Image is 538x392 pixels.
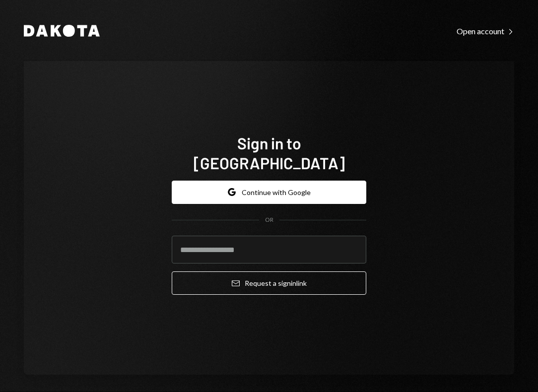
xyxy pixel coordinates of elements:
div: Open account [457,26,514,36]
button: Request a signinlink [172,271,366,295]
h1: Sign in to [GEOGRAPHIC_DATA] [172,133,366,173]
a: Open account [457,25,514,36]
div: OR [265,216,273,224]
button: Continue with Google [172,181,366,204]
